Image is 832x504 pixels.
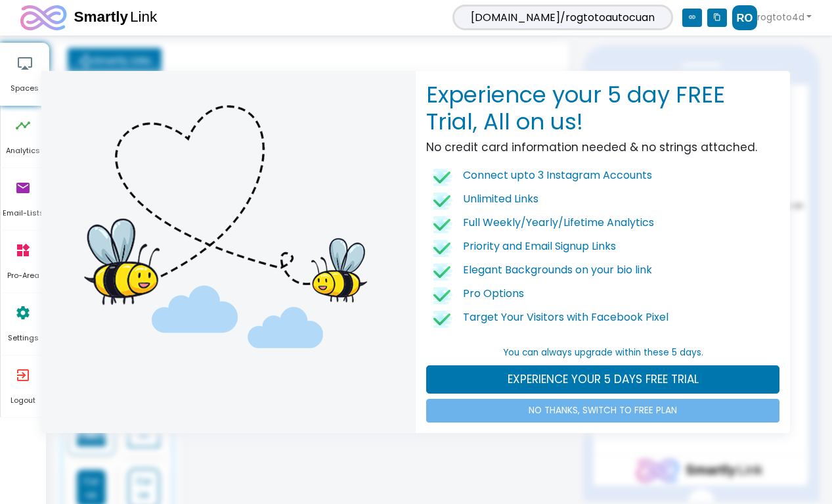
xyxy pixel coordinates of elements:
li: Connect upto 3 Instagram Accounts [431,164,774,188]
li: Full Weekly/Yearly/Lifetime Analytics [431,212,774,235]
a: NO THANKS, SWITCH TO FREE PLAN [426,399,779,423]
b: Experience your 5 day FREE Trial, All on us! [426,79,725,137]
div: @rogtotoautocuan have not published any links on [DOMAIN_NAME] [4,113,210,273]
li: Elegant Backgrounds on your bio link [431,259,774,283]
h5: No credit card information needed & no strings attached. [426,141,779,154]
img: bee-trial-start.png [52,81,401,371]
p: You can always upgrade within these 5 days. [426,346,779,360]
li: Unlimited Links [431,188,774,212]
li: Target Your Visitors with Facebook Pixel [431,306,774,330]
li: Pro Options [431,283,774,306]
a: @rogtotoautocuan [4,91,210,103]
a: EXPERIENCE YOUR 5 DAYS FREE TRIAL [426,365,779,394]
img: logo.svg [43,375,170,398]
li: Priority and Email Signup Links [431,235,774,259]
